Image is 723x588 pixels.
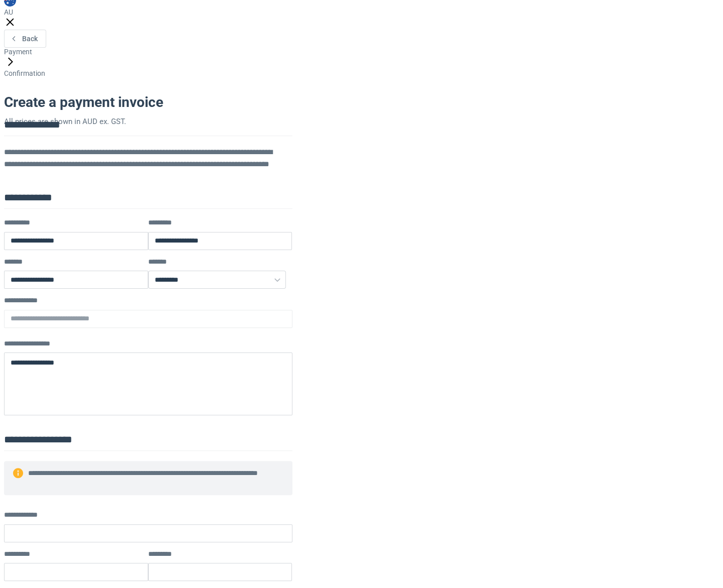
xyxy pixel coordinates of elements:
[4,30,46,48] button: Back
